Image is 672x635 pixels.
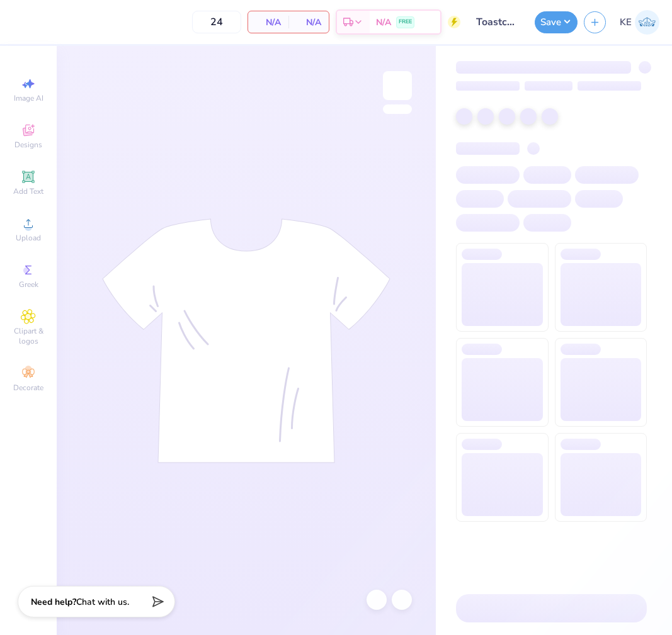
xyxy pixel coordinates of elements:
span: Upload [16,233,41,243]
img: tee-skeleton.svg [102,218,390,463]
a: KE [620,10,659,35]
span: Chat with us. [76,596,129,608]
img: Kent Everic Delos Santos [635,10,659,35]
span: N/A [296,16,321,29]
span: Designs [14,140,42,150]
span: Decorate [13,383,43,393]
span: Image AI [14,93,43,103]
button: Save [535,11,578,33]
input: – – [192,11,241,33]
span: Greek [19,279,38,289]
span: Add Text [13,186,43,196]
strong: Need help? [31,596,76,608]
input: Untitled Design [467,9,528,35]
span: N/A [256,16,281,29]
span: N/A [376,16,391,29]
span: KE [620,15,632,30]
span: FREE [399,18,412,26]
span: Clipart & logos [6,326,50,346]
